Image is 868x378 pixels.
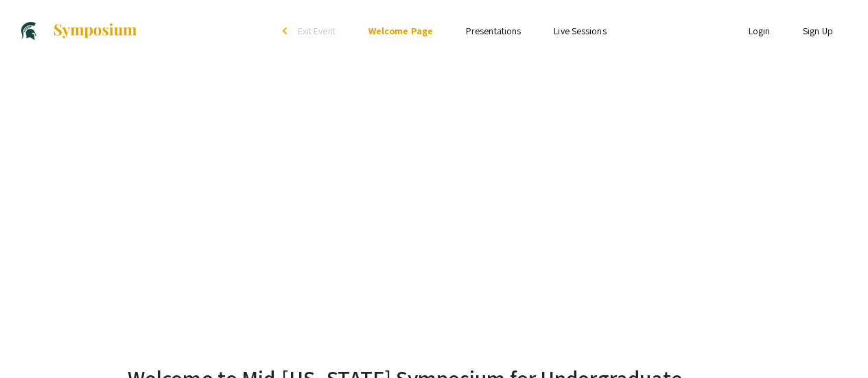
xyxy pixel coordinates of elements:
div: arrow_back_ios [283,27,291,35]
a: Welcome Page [368,25,433,37]
iframe: Mid-SURE 2021 Welcome Video [182,66,686,349]
a: Mid-Michigan Symposium for Undergraduate Research Experiences [19,14,138,48]
iframe: Chat [10,316,58,368]
a: Live Sessions [554,25,606,37]
a: Sign Up [803,25,833,37]
img: Symposium by ForagerOne [52,23,138,39]
span: Exit Event [298,25,336,37]
img: Mid-Michigan Symposium for Undergraduate Research Experiences [19,14,38,48]
a: Login [748,25,770,37]
a: Presentations [466,25,521,37]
